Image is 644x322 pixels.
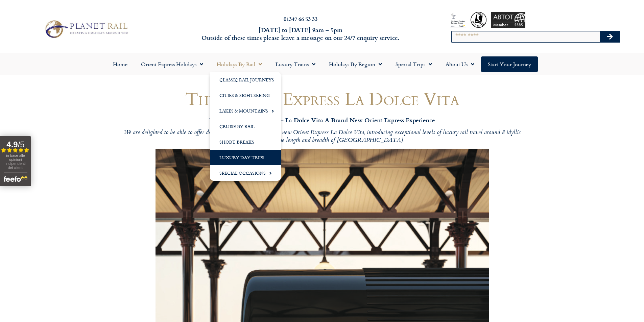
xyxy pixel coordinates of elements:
[210,103,281,119] a: Lakes & Mountains
[210,56,269,72] a: Holidays by Rail
[210,150,281,165] a: Luxury Day Trips
[210,119,281,134] a: Cruise by Rail
[3,56,641,72] nav: Menu
[210,72,281,181] ul: Holidays by Rail
[210,88,281,103] a: Cities & Sightseeing
[42,18,130,40] img: Planet Rail Train Holidays Logo
[481,56,538,72] a: Start your Journey
[284,15,317,23] a: 01347 66 53 33
[119,89,525,108] h1: The Orient Express La Dolce Vita
[106,56,134,72] a: Home
[600,31,620,42] button: Search
[269,56,322,72] a: Luxury Trains
[173,26,428,42] h6: [DATE] to [DATE] 9am – 5pm Outside of these times please leave a message on our 24/7 enquiry serv...
[209,116,435,124] strong: The Orient Express Train – La Dolce Vita A Brand New Orient Express Experience
[210,72,281,88] a: Classic Rail Journeys
[119,129,525,145] p: We are delighted to be able to offer details on the forthcoming, brand new Orient Express La Dolc...
[389,56,439,72] a: Special Trips
[134,56,210,72] a: Orient Express Holidays
[322,56,389,72] a: Holidays by Region
[210,134,281,150] a: Short Breaks
[210,165,281,181] a: Special Occasions
[439,56,481,72] a: About Us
